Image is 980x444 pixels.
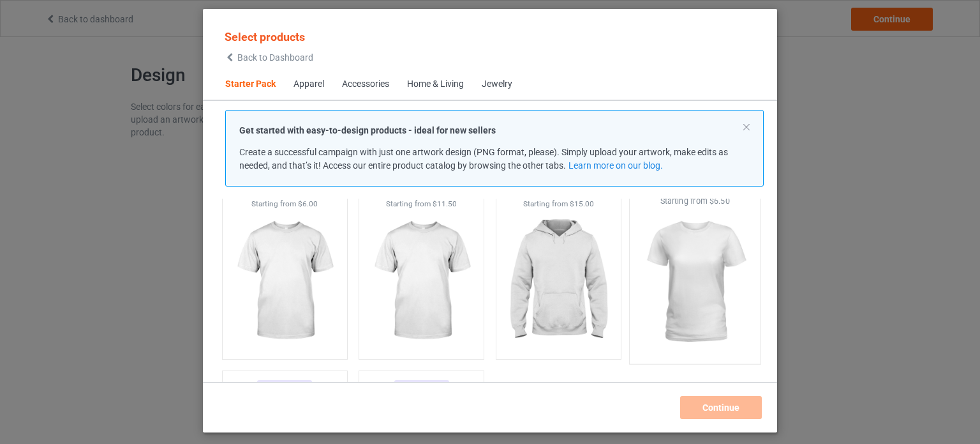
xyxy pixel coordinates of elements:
img: regular.jpg [228,210,342,353]
img: regular.jpg [364,210,479,353]
div: Accessories [342,78,389,91]
div: Starting from [359,199,484,210]
div: Starting from [496,199,621,210]
span: Back to Dashboard [237,52,313,63]
strong: Get started with easy-to-design products - ideal for new sellers [239,125,496,135]
span: $6.50 [709,196,731,206]
img: regular.jpg [501,210,616,353]
div: Starting from [223,199,347,210]
div: Jewelry [482,78,512,91]
div: Home & Living [407,78,464,91]
span: $6.00 [298,199,318,208]
div: Apparel [293,78,324,91]
span: Starter Pack [216,69,285,100]
div: Personalizable [394,380,449,394]
span: Select products [225,30,305,43]
div: Starting from [630,195,761,206]
a: Learn more on our blog. [568,160,663,171]
div: Personalizable [257,380,312,394]
span: $11.50 [433,199,457,208]
img: regular.jpg [635,207,755,357]
span: Create a successful campaign with just one artwork design (PNG format, please). Simply upload you... [239,147,728,171]
span: $15.00 [570,199,594,208]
